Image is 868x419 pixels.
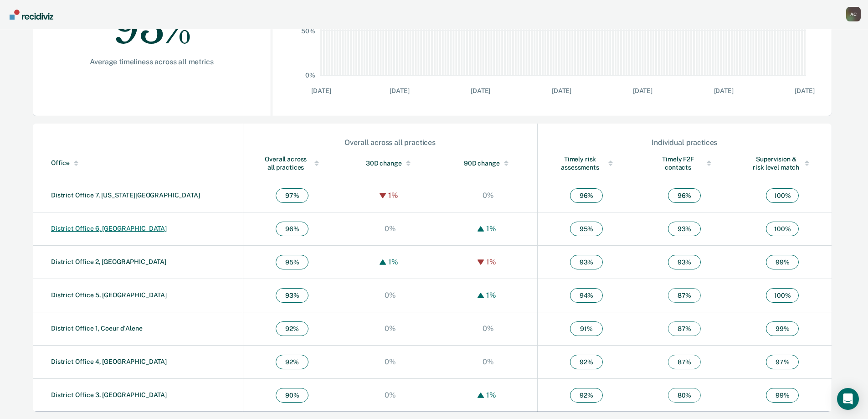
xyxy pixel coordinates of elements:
[837,388,859,410] div: Open Intercom Messenger
[570,355,603,369] span: 92 %
[766,222,799,236] span: 100 %
[752,155,813,171] div: Supervision & risk level match
[51,258,166,265] a: District Office 2, [GEOGRAPHIC_DATA]
[244,138,537,147] div: Overall across all practices
[276,388,308,403] span: 90 %
[276,255,308,269] span: 95 %
[668,288,701,303] span: 87 %
[311,87,331,94] text: [DATE]
[382,324,398,333] div: 0%
[439,148,537,179] th: Toggle SortBy
[51,225,167,232] a: District Office 6, [GEOGRAPHIC_DATA]
[276,188,308,203] span: 97 %
[635,148,733,179] th: Toggle SortBy
[382,357,398,366] div: 0%
[484,291,498,300] div: 1%
[262,155,323,171] div: Overall across all practices
[341,148,439,179] th: Toggle SortBy
[51,291,167,299] a: District Office 5, [GEOGRAPHIC_DATA]
[846,7,861,21] button: Profile dropdown button
[51,325,143,332] a: District Office 1, Coeur d'Alene
[556,155,617,171] div: Timely risk assessments
[537,148,635,179] th: Toggle SortBy
[653,155,715,171] div: Timely F2F contacts
[795,87,814,94] text: [DATE]
[552,87,571,94] text: [DATE]
[766,388,799,403] span: 99 %
[386,258,401,266] div: 1%
[668,222,701,236] span: 93 %
[51,159,239,167] div: Office
[484,391,498,399] div: 1%
[766,321,799,336] span: 99 %
[382,291,398,300] div: 0%
[766,288,799,303] span: 100 %
[668,255,701,269] span: 93 %
[382,224,398,233] div: 0%
[668,321,701,336] span: 87 %
[480,191,496,200] div: 0%
[457,159,519,167] div: 90D change
[766,188,799,203] span: 100 %
[276,288,308,303] span: 93 %
[471,87,490,94] text: [DATE]
[766,355,799,369] span: 97 %
[484,258,498,266] div: 1%
[570,188,603,203] span: 96 %
[570,388,603,403] span: 92 %
[538,138,831,147] div: Individual practices
[668,388,701,403] span: 80 %
[51,191,200,199] a: District Office 7, [US_STATE][GEOGRAPHIC_DATA]
[734,148,832,179] th: Toggle SortBy
[480,357,496,366] div: 0%
[276,355,308,369] span: 92 %
[243,148,341,179] th: Toggle SortBy
[570,255,603,269] span: 93 %
[10,10,53,20] img: Recidiviz
[62,57,241,66] div: Average timeliness across all metrics
[633,87,652,94] text: [DATE]
[714,87,734,94] text: [DATE]
[51,391,167,398] a: District Office 3, [GEOGRAPHIC_DATA]
[390,87,409,94] text: [DATE]
[51,358,167,365] a: District Office 4, [GEOGRAPHIC_DATA]
[360,159,421,167] div: 30D change
[276,321,308,336] span: 92 %
[668,188,701,203] span: 96 %
[386,191,401,200] div: 1%
[480,324,496,333] div: 0%
[570,288,603,303] span: 94 %
[276,222,308,236] span: 96 %
[766,255,799,269] span: 99 %
[570,222,603,236] span: 95 %
[668,355,701,369] span: 87 %
[570,321,603,336] span: 91 %
[484,224,498,233] div: 1%
[382,391,398,399] div: 0%
[33,148,243,179] th: Toggle SortBy
[846,7,861,21] div: A C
